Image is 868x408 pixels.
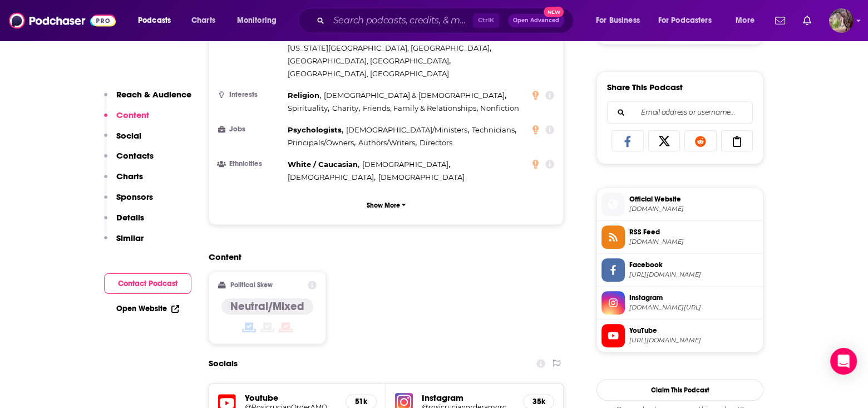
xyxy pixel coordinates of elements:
span: Charts [191,13,215,28]
span: [DEMOGRAPHIC_DATA] [288,173,374,181]
span: , [288,89,321,102]
span: RSS Feed [629,227,758,237]
button: Social [104,130,141,151]
a: Instagram[DOMAIN_NAME][URL] [601,291,758,314]
input: Search podcasts, credits, & more... [329,12,473,30]
a: Show notifications dropdown [771,11,790,30]
h3: Share This Podcast [607,82,683,92]
span: instagram.com/rosicrucianorderamorc [629,303,758,312]
div: Open Intercom Messenger [830,348,857,375]
button: Sponsors [104,191,153,212]
span: , [362,158,450,171]
button: Charts [104,171,143,191]
a: Open Website [116,304,179,313]
span: , [288,102,329,115]
span: , [288,158,359,171]
span: Authors/Writers [358,138,415,147]
button: open menu [651,12,728,30]
span: , [288,42,491,55]
span: , [288,124,343,136]
span: , [472,124,516,136]
h3: Ethnicities [218,160,283,168]
a: Share on X/Twitter [648,130,680,151]
span: [US_STATE][GEOGRAPHIC_DATA], [GEOGRAPHIC_DATA] [288,43,490,52]
h3: Interests [218,91,283,99]
span: Ctrl K [473,13,499,28]
button: open menu [130,12,185,30]
span: rosicrucian-podcasts.org [629,205,758,213]
span: White / Caucasian [288,160,358,169]
h5: 51k [355,397,367,406]
p: Content [116,110,149,120]
span: , [324,89,506,102]
h3: Jobs [218,126,283,133]
button: Show profile menu [829,8,854,33]
span: New [544,7,564,17]
a: Show notifications dropdown [798,11,816,30]
span: , [332,102,360,115]
span: More [736,13,754,28]
span: Religion [288,91,319,100]
span: https://www.youtube.com/@RosicrucianOrderAMORC [629,336,758,345]
p: Details [116,212,144,223]
span: , [363,102,478,115]
button: Similar [104,233,144,253]
span: [DEMOGRAPHIC_DATA] & [DEMOGRAPHIC_DATA] [324,91,505,100]
span: [DEMOGRAPHIC_DATA] [378,173,465,181]
p: Contacts [116,150,154,161]
a: YouTube[URL][DOMAIN_NAME] [601,324,758,347]
button: Claim This Podcast [596,379,763,401]
span: , [288,136,356,149]
a: RSS Feed[DOMAIN_NAME] [601,225,758,249]
span: https://www.facebook.com/Rosicrucian.Order.AMORC [629,271,758,279]
span: , [288,171,376,184]
span: , [288,55,451,67]
span: Podcasts [138,13,171,28]
div: Search podcasts, credits, & more... [309,8,584,33]
h2: Content [209,252,555,262]
span: [DEMOGRAPHIC_DATA] [362,160,448,169]
span: Charity [332,104,358,112]
p: Sponsors [116,191,153,202]
span: Directors [420,138,452,147]
h2: Socials [209,353,238,374]
span: For Business [596,13,640,28]
img: Podchaser - Follow, Share and Rate Podcasts [9,10,116,31]
p: Charts [116,171,143,181]
span: Friends, Family & Relationships [363,104,476,112]
span: Instagram [629,293,758,303]
span: Official Website [629,194,758,204]
span: Logged in as MSanz [829,8,854,33]
span: rosicrucian-podcasts.org [629,238,758,246]
span: [DEMOGRAPHIC_DATA]/Ministers [346,125,467,134]
img: User Profile [829,8,854,33]
span: Spirituality [288,104,328,112]
span: [GEOGRAPHIC_DATA], [GEOGRAPHIC_DATA] [288,69,449,78]
h4: Neutral/Mixed [230,299,304,313]
button: Contact Podcast [104,273,191,294]
p: Reach & Audience [116,89,191,100]
span: For Podcasters [658,13,712,28]
span: YouTube [629,326,758,336]
span: [GEOGRAPHIC_DATA], [GEOGRAPHIC_DATA] [288,56,449,65]
span: Principals/Owners [288,138,354,147]
a: Official Website[DOMAIN_NAME] [601,193,758,216]
p: Social [116,130,141,141]
button: Open AdvancedNew [508,14,564,27]
a: Charts [184,12,222,30]
h5: 35k [532,397,545,406]
h2: Political Skew [230,281,273,289]
button: open menu [588,12,654,30]
button: Content [104,110,149,130]
span: , [346,124,469,136]
p: Show More [367,201,400,209]
button: Contacts [104,150,154,171]
h5: Youtube [245,392,337,403]
span: Monitoring [237,13,277,28]
a: Share on Facebook [611,130,644,151]
span: Facebook [629,260,758,270]
a: Share on Reddit [684,130,717,151]
button: Details [104,212,144,233]
h5: Instagram [422,392,514,403]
